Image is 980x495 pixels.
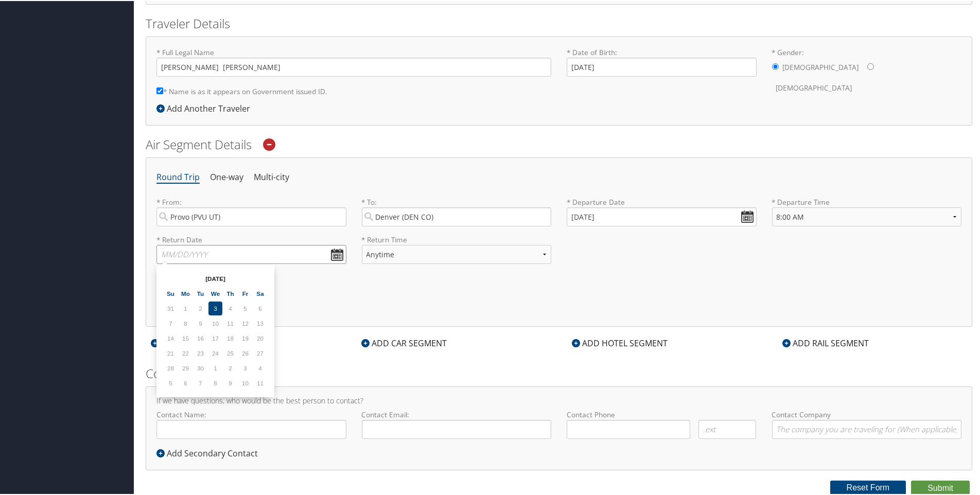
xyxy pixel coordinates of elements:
label: * Return Date [156,234,346,244]
label: * Return Time [362,234,552,244]
select: * Departure Time [772,206,962,225]
label: [DEMOGRAPHIC_DATA] [783,57,859,76]
td: 23 [194,345,207,359]
td: 18 [223,330,237,344]
input: Contact Company [772,419,962,438]
div: ADD HOTEL SEGMENT [567,336,673,348]
td: 22 [179,345,192,359]
li: One-way [210,167,243,186]
td: 25 [223,345,237,359]
td: 3 [238,360,252,374]
td: 6 [179,375,192,389]
td: 3 [208,300,222,314]
td: 5 [238,300,252,314]
td: 1 [208,360,222,374]
input: City or Airport Code [156,206,346,225]
td: 19 [238,330,252,344]
label: * To: [362,196,552,225]
td: 15 [179,330,192,344]
th: Sa [253,286,267,299]
label: * From: [156,196,346,225]
div: ADD RAIL SEGMENT [777,336,874,348]
h6: Additional Options: [156,287,961,292]
h2: Contact Details: [146,364,972,381]
td: 7 [164,315,178,329]
th: Su [164,286,178,299]
div: Add Another Traveler [156,101,255,114]
td: 4 [223,300,237,314]
h2: Air Segment Details [146,135,972,152]
td: 13 [253,315,267,329]
input: * Date of Birth: [567,57,757,76]
label: Contact Name: [156,409,346,438]
label: Contact Email: [362,409,552,438]
td: 27 [253,345,267,359]
td: 31 [164,300,178,314]
td: 12 [238,315,252,329]
label: * Full Legal Name [156,46,551,76]
li: Multi-city [254,167,289,186]
div: ADD CAR SEGMENT [356,336,452,348]
button: Submit [911,480,970,495]
td: 2 [223,360,237,374]
td: 9 [223,375,237,389]
input: * Gender:[DEMOGRAPHIC_DATA][DEMOGRAPHIC_DATA] [772,62,779,69]
th: Tu [194,286,207,299]
h5: * Denotes required field [156,308,961,315]
input: * Full Legal Name [156,57,551,76]
td: 6 [253,300,267,314]
label: * Departure Date [567,196,757,206]
th: We [208,286,222,299]
h2: Traveler Details [146,14,972,31]
input: City or Airport Code [362,206,552,225]
td: 11 [223,315,237,329]
td: 16 [194,330,207,344]
th: [DATE] [179,271,252,285]
td: 11 [253,375,267,389]
label: * Date of Birth: [567,46,757,76]
label: * Name is as it appears on Government issued ID. [156,81,327,100]
td: 26 [238,345,252,359]
th: Mo [179,286,192,299]
input: MM/DD/YYYY [567,206,757,225]
td: 5 [164,375,178,389]
td: 4 [253,360,267,374]
td: 30 [194,360,207,374]
td: 29 [179,360,192,374]
td: 21 [164,345,178,359]
h4: If we have questions, who would be the best person to contact? [156,396,961,403]
input: * Gender:[DEMOGRAPHIC_DATA][DEMOGRAPHIC_DATA] [867,62,874,69]
input: Contact Name: [156,419,346,438]
td: 10 [208,315,222,329]
label: * Gender: [772,46,962,97]
td: 28 [164,360,178,374]
input: .ext [698,419,756,438]
input: MM/DD/YYYY [156,244,346,263]
label: [DEMOGRAPHIC_DATA] [776,77,852,97]
label: Contact Company [772,409,962,438]
input: Contact Email: [362,419,552,438]
td: 9 [194,315,207,329]
td: 20 [253,330,267,344]
td: 14 [164,330,178,344]
td: 8 [179,315,192,329]
td: 10 [238,375,252,389]
li: Round Trip [156,167,200,186]
td: 17 [208,330,222,344]
div: Add Secondary Contact [156,446,263,458]
td: 7 [194,375,207,389]
th: Fr [238,286,252,299]
td: 2 [194,300,207,314]
button: Reset Form [830,480,906,494]
label: Contact Phone [567,409,757,419]
label: * Departure Time [772,196,962,234]
td: 1 [179,300,192,314]
div: ADD AIR SEGMENT [146,336,238,348]
td: 24 [208,345,222,359]
input: * Name is as it appears on Government issued ID. [156,86,163,93]
td: 8 [208,375,222,389]
th: Th [223,286,237,299]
